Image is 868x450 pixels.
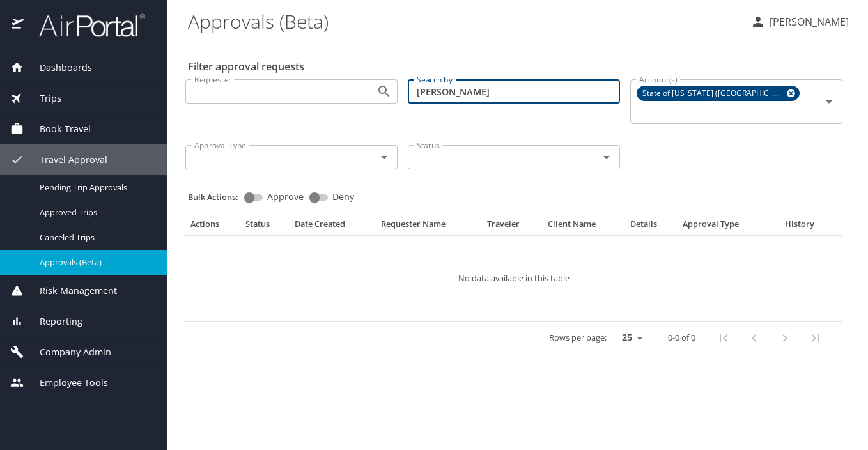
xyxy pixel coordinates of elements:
span: Reporting [24,314,82,329]
th: Actions [185,219,240,235]
span: Company Admin [24,345,111,359]
span: Risk Management [24,284,117,298]
h1: Approvals (Beta) [188,1,740,41]
th: Traveler [482,219,543,235]
th: Details [625,219,678,235]
span: Book Travel [24,122,91,136]
img: icon-airportal.png [12,13,25,38]
th: Requester Name [376,219,482,235]
span: Deny [332,192,354,201]
span: Dashboards [24,61,92,75]
h2: Filter approval requests [188,56,304,77]
span: Trips [24,91,61,105]
p: 0-0 of 0 [668,334,695,342]
div: State of [US_STATE] ([GEOGRAPHIC_DATA]) [637,86,800,101]
table: Approval table [185,219,842,355]
th: Status [240,219,290,235]
p: Bulk Actions: [188,191,249,203]
span: Pending Trip Approvals [40,182,152,194]
input: Search by first or last name [408,79,620,104]
th: Client Name [543,219,625,235]
p: Rows per page: [549,334,607,342]
span: Employee Tools [24,376,108,390]
span: Canceled Trips [40,231,152,244]
select: rows per page [612,329,647,348]
button: [PERSON_NAME] [745,10,854,33]
p: No data available in this table [224,274,804,283]
button: Open [598,148,616,166]
span: Approvals (Beta) [40,256,152,268]
th: Approval Type [678,219,771,235]
p: [PERSON_NAME] [766,14,849,29]
span: Approved Trips [40,206,152,219]
span: Approve [267,192,304,201]
span: Travel Approval [24,153,107,167]
span: State of [US_STATE] ([GEOGRAPHIC_DATA]) [637,87,790,100]
th: Date Created [290,219,376,235]
button: Open [375,148,393,166]
button: Open [375,82,393,100]
th: History [771,219,828,235]
img: airportal-logo.png [25,13,145,38]
button: Open [820,93,838,111]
